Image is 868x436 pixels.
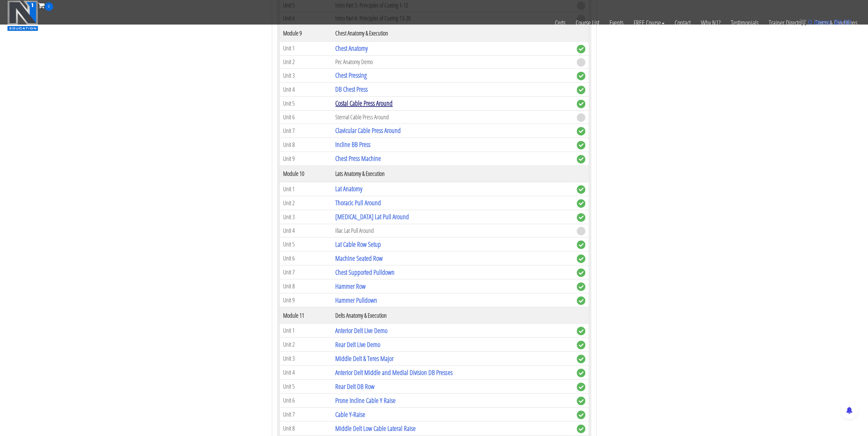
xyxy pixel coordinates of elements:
a: Machine Seated Row [335,253,383,262]
a: Why N1? [696,11,726,35]
td: Unit 2 [279,55,332,69]
a: Chest Supported Pulldown [335,267,395,276]
span: complete [577,282,585,291]
a: 0 [38,1,53,10]
td: Iliac Lat Pull Around [332,224,573,237]
td: Unit 8 [279,138,332,152]
span: complete [577,369,585,377]
td: Unit 1 [279,323,332,337]
a: Chest Anatomy [335,44,368,53]
a: Course List [571,11,604,35]
th: Module 11 [279,307,332,323]
th: Delts Anatomy & Execution [332,307,573,323]
span: complete [577,155,585,163]
a: FREE Course [629,11,670,35]
a: Anterior Delt Live Demo [335,326,387,335]
td: Unit 7 [279,124,332,138]
a: DB Chest Press [335,85,368,94]
th: Lats Anatomy & Execution [332,166,573,182]
a: Testimonials [726,11,764,35]
td: Unit 9 [279,293,332,307]
td: Unit 9 [279,152,332,166]
a: Prone Incline Cable Y Raise [335,395,396,405]
td: Unit 7 [279,407,332,421]
td: Unit 5 [279,237,332,251]
a: Lat Anatomy [335,184,362,193]
span: items: [814,18,832,26]
a: Chest Pressing [335,71,367,80]
span: complete [577,382,585,391]
a: Events [604,11,629,35]
td: Pec Anatomy Demo [332,55,573,69]
span: complete [577,254,585,263]
span: complete [577,127,585,135]
a: Rear Delt Live Demo [335,340,380,349]
span: 0 [45,2,53,11]
span: complete [577,213,585,222]
bdi: 0.00 [834,18,851,26]
span: complete [577,296,585,305]
span: complete [577,86,585,94]
span: complete [577,45,585,53]
a: Clavicular Cable Press Around [335,126,401,135]
span: complete [577,410,585,419]
td: Unit 6 [279,393,332,407]
a: Rear Delt DB Row [335,381,374,391]
td: Unit 2 [279,337,332,351]
img: icon11.png [799,19,806,26]
td: Unit 8 [279,421,332,435]
span: complete [577,268,585,277]
td: Unit 1 [279,41,332,55]
td: Sternal Cable Press Around [332,110,573,124]
span: complete [577,199,585,208]
a: Lat Cable Row Setup [335,239,381,249]
td: Unit 4 [279,82,332,96]
span: complete [577,355,585,363]
td: Unit 2 [279,196,332,210]
a: Certs [550,11,571,35]
span: complete [577,72,585,80]
a: Incline BB Press [335,140,370,149]
span: complete [577,396,585,405]
a: Hammer Pulldown [335,295,377,304]
a: Cable Y-Raise [335,409,365,419]
a: Anterior Delt Middle and Medial Division DB Presses [335,367,452,377]
span: complete [577,424,585,433]
span: complete [577,141,585,149]
span: 0 [808,18,812,26]
td: Unit 3 [279,351,332,365]
a: Middle Delt & Teres Major [335,354,394,363]
span: complete [577,185,585,194]
a: Middle Delt Low Cable Lateral Raise [335,423,416,433]
span: complete [577,240,585,249]
span: $ [834,18,838,26]
a: Costal Cable Press Around [335,99,393,108]
td: Unit 1 [279,182,332,196]
a: Trainer Directory [764,11,810,35]
a: [MEDICAL_DATA] Lat Pull Around [335,212,409,221]
td: Unit 7 [279,265,332,279]
span: complete [577,341,585,349]
td: Unit 5 [279,379,332,393]
a: Contact [670,11,696,35]
td: Unit 6 [279,110,332,124]
td: Unit 3 [279,210,332,224]
a: 0 items: $0.00 [799,18,851,26]
a: Terms & Conditions [810,11,863,35]
img: n1-education [7,0,38,31]
span: complete [577,100,585,108]
span: complete [577,327,585,335]
td: Unit 5 [279,96,332,110]
td: Unit 4 [279,224,332,237]
a: Thoracic Pull Around [335,198,381,207]
th: Module 10 [279,166,332,182]
a: Hammer Row [335,281,366,290]
td: Unit 4 [279,365,332,379]
td: Unit 8 [279,279,332,293]
td: Unit 3 [279,69,332,82]
a: Chest Press Machine [335,154,381,163]
td: Unit 6 [279,251,332,265]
